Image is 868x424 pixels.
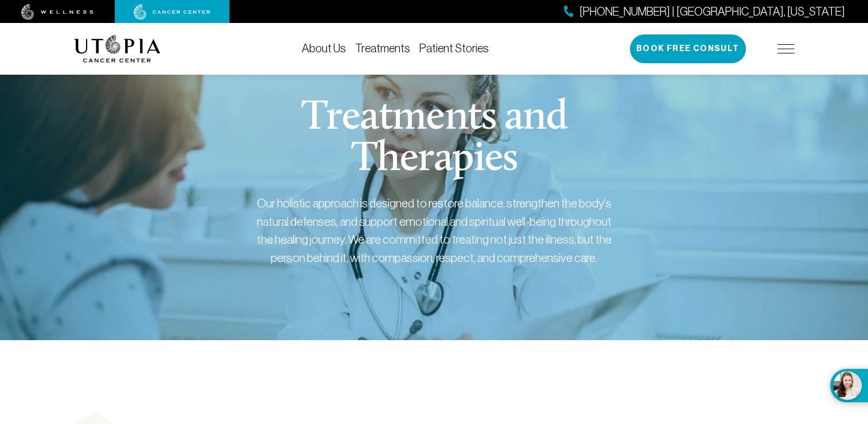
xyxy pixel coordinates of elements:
[215,98,653,180] h1: Treatments and Therapies
[302,42,346,55] a: About Us
[564,3,845,20] a: [PHONE_NUMBER] | [GEOGRAPHIC_DATA], [US_STATE]
[74,35,161,63] img: logo
[134,4,211,20] img: cancer center
[21,4,94,20] img: wellness
[355,42,410,55] a: Treatments
[579,3,845,20] span: [PHONE_NUMBER] | [GEOGRAPHIC_DATA], [US_STATE]
[256,194,612,267] div: Our holistic approach is designed to restore balance, strengthen the body's natural defenses, and...
[630,34,746,63] button: Book Free Consult
[777,44,795,53] img: icon-hamburger
[419,42,489,55] a: Patient Stories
